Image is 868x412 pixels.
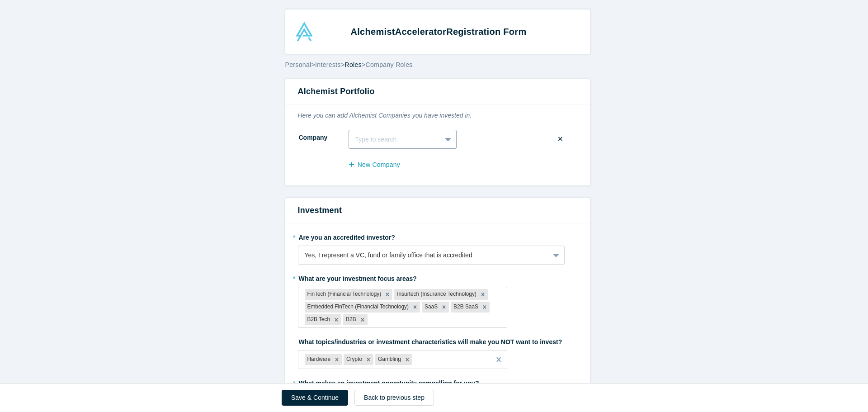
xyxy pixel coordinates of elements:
div: SaaS [422,302,439,313]
button: New Company [349,157,410,173]
div: Remove B2B [358,314,368,325]
img: Alchemist Accelerator Logo [295,22,314,41]
span: Interests [315,61,341,68]
div: Remove Gambling [402,354,412,365]
div: Remove FinTech (Financial Technology) [382,289,392,300]
span: Roles [344,61,362,68]
div: Crypto [344,354,363,365]
div: Remove Insurtech (Insurance Technology) [478,289,488,300]
div: B2B Tech [305,314,332,325]
span: Accelerator [395,27,446,37]
label: Company [298,130,349,146]
div: B2B SaaS [451,302,480,313]
div: Insurtech (Insurance Technology) [394,289,478,300]
label: What makes an investment opportunity compelling for you? [298,375,577,388]
label: What are your investment focus areas? [298,271,577,284]
div: Embedded FinTech (Financial Technology) [305,302,410,313]
div: > > > [285,60,590,70]
div: FinTech (Financial Technology) [305,289,383,300]
strong: Alchemist Registration Form [351,27,527,37]
div: Remove Embedded FinTech (Financial Technology) [410,302,420,313]
div: Remove B2B SaaS [480,302,490,313]
button: Save & Continue [282,390,348,406]
div: B2B [343,314,357,325]
div: Yes, I represent a VC, fund or family office that is accredited [305,251,543,260]
span: Personal [285,61,311,68]
label: What topics/industries or investment characteristics will make you NOT want to invest? [298,334,577,347]
span: Company Roles [366,61,413,68]
div: Remove Crypto [363,354,373,365]
div: Hardware [305,354,332,365]
label: Are you an accredited investor? [298,230,577,242]
h3: Investment [298,204,577,217]
div: Remove SaaS [439,302,449,313]
h3: Alchemist Portfolio [298,85,577,98]
p: Here you can add Alchemist Companies you have invested in. [298,111,577,120]
div: Remove B2B Tech [331,314,341,325]
div: Gambling [375,354,402,365]
button: Back to previous step [354,390,434,406]
div: Remove Hardware [332,354,342,365]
